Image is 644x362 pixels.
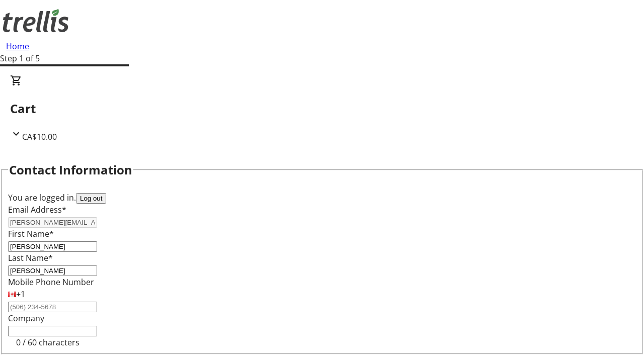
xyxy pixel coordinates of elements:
h2: Cart [10,100,634,118]
label: First Name* [8,228,54,239]
label: Mobile Phone Number [8,277,94,288]
label: Email Address* [8,204,66,215]
div: CartCA$10.00 [10,74,634,143]
tr-character-limit: 0 / 60 characters [16,337,79,348]
label: Last Name* [8,252,53,263]
div: You are logged in. [8,192,636,204]
span: CA$10.00 [22,131,57,142]
button: Log out [76,193,106,204]
label: Company [8,313,44,324]
input: (506) 234-5678 [8,302,97,312]
h2: Contact Information [9,161,132,179]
